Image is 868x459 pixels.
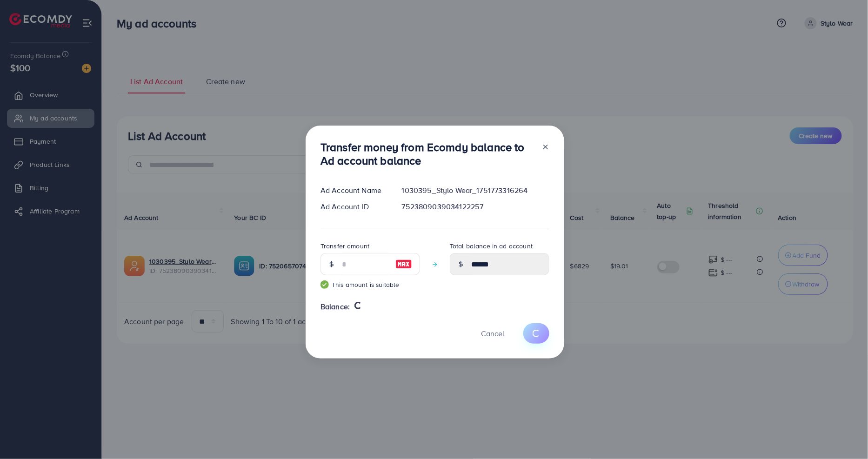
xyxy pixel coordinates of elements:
button: Cancel [469,323,516,343]
iframe: Chat [828,417,861,452]
div: 7523809039034122257 [394,201,557,212]
img: image [395,259,412,270]
span: Cancel [481,328,504,339]
label: Total balance in ad account [450,241,533,251]
img: guide [320,280,329,289]
small: This amount is suitable [320,280,420,289]
div: Ad Account ID [313,201,394,212]
h3: Transfer money from Ecomdy balance to Ad account balance [320,140,534,167]
div: Ad Account Name [313,185,394,196]
div: 1030395_Stylo Wear_1751773316264 [394,185,557,196]
span: Balance: [320,301,350,312]
label: Transfer amount [320,241,369,251]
